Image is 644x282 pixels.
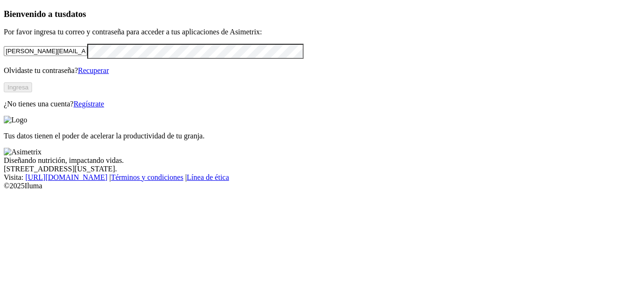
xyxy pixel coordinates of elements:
[4,28,640,36] p: Por favor ingresa tu correo y contraseña para acceder a tus aplicaciones de Asimetrix:
[111,173,183,181] a: Términos y condiciones
[4,132,640,140] p: Tus datos tienen el poder de acelerar la productividad de tu granja.
[4,182,640,190] div: © 2025 Iluma
[4,156,640,165] div: Diseñando nutrición, impactando vidas.
[25,173,107,181] a: [URL][DOMAIN_NAME]
[4,116,27,124] img: Logo
[4,173,640,182] div: Visita : | |
[4,165,640,173] div: [STREET_ADDRESS][US_STATE].
[74,100,104,108] a: Regístrate
[4,66,640,75] p: Olvidaste tu contraseña?
[66,9,86,19] span: datos
[4,46,87,56] input: Tu correo
[187,173,229,181] a: Línea de ética
[78,66,109,74] a: Recuperar
[4,148,41,156] img: Asimetrix
[4,82,32,92] button: Ingresa
[4,100,640,108] p: ¿No tienes una cuenta?
[4,9,640,19] h3: Bienvenido a tus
